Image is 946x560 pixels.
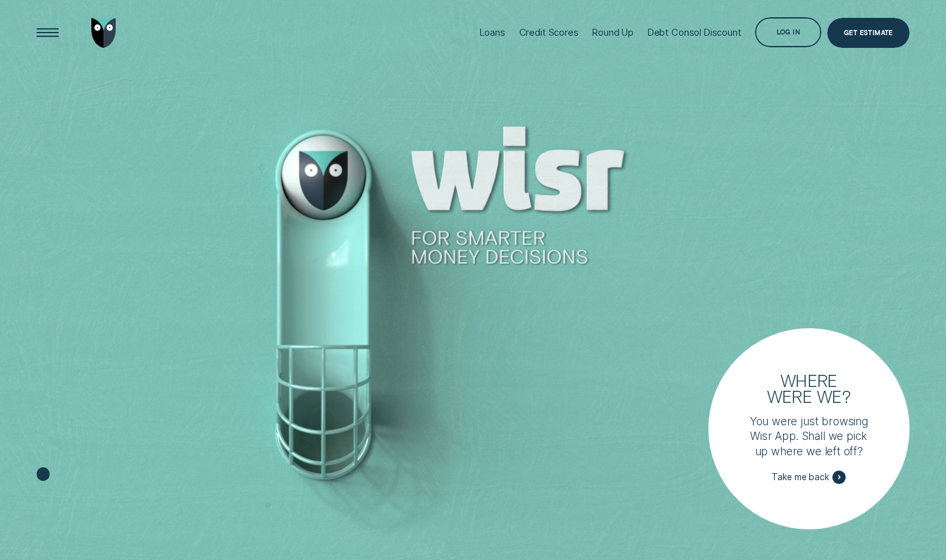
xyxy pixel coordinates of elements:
[648,27,742,38] div: Debt Consol Discount
[708,328,910,529] a: Where were we?You were just browsing Wisr App. Shall we pick up where we left off?Take me back
[827,18,910,48] a: Get Estimate
[480,27,505,38] div: Loans
[760,372,857,405] h3: Where were we?
[742,414,875,458] p: You were just browsing Wisr App. Shall we pick up where we left off?
[91,18,116,48] img: Wisr
[772,472,828,483] span: Take me back
[519,27,579,38] div: Credit Scores
[33,18,63,48] button: Open Menu
[592,27,634,38] div: Round Up
[755,17,821,47] button: Log in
